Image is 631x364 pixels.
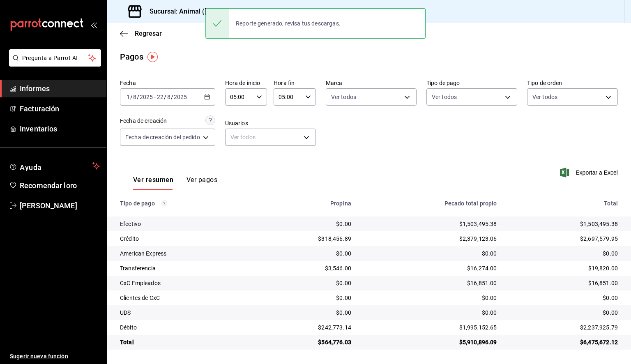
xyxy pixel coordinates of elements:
font: $318,456.89 [318,235,351,242]
font: / [164,94,166,100]
input: ---- [173,94,187,100]
font: $0.00 [336,309,351,316]
font: Pecado total propio [444,200,497,207]
font: $6,475,672.12 [580,339,618,346]
font: $16,274.00 [467,265,497,272]
font: $3,546.00 [325,265,351,272]
font: Usuarios [225,120,248,127]
font: Débito [120,324,137,331]
font: Ver todos [432,94,457,100]
font: Inventarios [20,124,57,133]
font: $0.00 [482,295,497,301]
a: Pregunta a Parrot AI [6,60,101,68]
font: $19,820.00 [588,265,618,272]
img: Marcador de información sobre herramientas [147,52,158,62]
font: - [154,94,156,100]
font: $0.00 [336,295,351,301]
font: [PERSON_NAME] [20,201,77,210]
font: $1,503,495.38 [459,221,497,227]
font: $0.00 [336,280,351,286]
font: $0.00 [336,250,351,257]
font: $16,851.00 [467,280,497,286]
font: Ver pagos [187,176,217,184]
div: pestañas de navegación [133,175,217,190]
font: / [137,94,139,100]
font: Ver todos [532,94,557,100]
font: $0.00 [603,250,618,257]
font: Fecha de creación del pedido [125,134,200,141]
font: $0.00 [603,295,618,301]
font: $1,995,152.65 [459,324,497,331]
button: Regresar [120,30,162,37]
font: Total [604,200,618,207]
font: $2,379,123.06 [459,235,497,242]
font: Ver todos [230,134,256,141]
font: Pagos [120,52,143,62]
font: Sucursal: Animal ([GEOGRAPHIC_DATA]) [150,7,272,15]
font: Sugerir nueva función [10,353,68,359]
font: Crédito [120,235,139,242]
font: $0.00 [482,250,497,257]
input: -- [157,94,164,100]
font: $0.00 [336,221,351,227]
input: -- [167,94,171,100]
font: Tipo de pago [120,200,155,207]
font: Tipo de orden [527,80,562,86]
input: -- [126,94,130,100]
font: Regresar [135,30,162,37]
font: Informes [20,84,50,93]
font: Reporte generado, revisa tus descargas. [236,20,341,27]
font: $2,697,579.95 [580,235,618,242]
font: Efectivo [120,221,141,227]
font: UDS [120,309,131,316]
font: Total [120,339,134,346]
input: ---- [139,94,153,100]
font: Hora de inicio [225,80,260,86]
input: -- [133,94,137,100]
font: Ver resumen [133,176,173,184]
svg: Los pagos realizados con Pay y otras terminales son montos brutos. [161,200,167,206]
font: Fecha de creación [120,117,167,124]
font: Ayuda [20,163,42,172]
font: $16,851.00 [588,280,618,286]
font: $1,503,495.38 [580,221,618,227]
font: Ver todos [331,94,356,100]
font: / [171,94,173,100]
font: $0.00 [603,309,618,316]
font: $0.00 [482,309,497,316]
font: Transferencia [120,265,156,272]
font: Marca [326,80,343,86]
font: American Express [120,250,166,257]
font: Facturación [20,104,59,113]
font: Pregunta a Parrot AI [22,55,78,61]
font: Exportar a Excel [576,169,618,176]
font: $5,910,896.09 [459,339,497,346]
font: CxC Empleados [120,280,161,286]
font: / [130,94,133,100]
font: $2,237,925.79 [580,324,618,331]
font: $242,773.14 [318,324,351,331]
button: Exportar a Excel [562,168,618,177]
font: $564,776.03 [318,339,351,346]
font: Recomendar loro [20,181,77,190]
font: Fecha [120,80,136,86]
font: Tipo de pago [426,80,460,86]
font: Hora fin [274,80,295,86]
font: Clientes de CxC [120,295,160,301]
button: abrir_cajón_menú [90,21,97,28]
button: Pregunta a Parrot AI [9,49,101,67]
font: Propina [330,200,351,207]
